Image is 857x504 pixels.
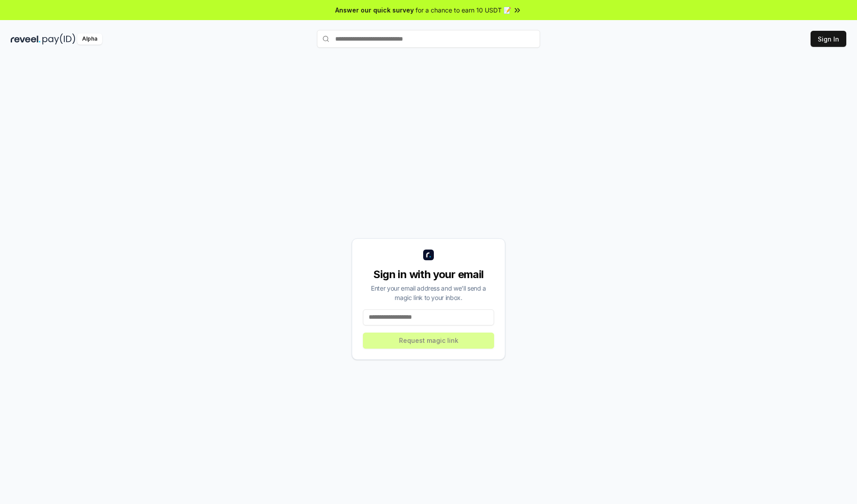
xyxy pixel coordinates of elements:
button: Sign In [811,31,846,47]
span: Answer our quick survey [335,5,414,15]
img: reveel_dark [11,33,41,45]
img: pay_id [42,33,75,45]
div: Sign in with your email [363,267,494,282]
span: for a chance to earn 10 USDT 📝 [416,5,511,15]
img: logo_small [423,250,434,260]
div: Enter your email address and we’ll send a magic link to your inbox. [363,283,494,302]
div: Alpha [77,33,102,45]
